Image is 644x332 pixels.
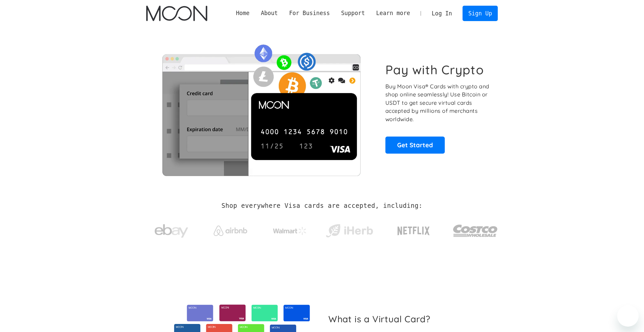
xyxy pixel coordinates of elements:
[230,9,255,17] a: Home
[261,9,278,17] div: About
[255,9,283,17] div: About
[385,82,490,123] p: Buy Moon Visa® Cards with crypto and shop online seamlessly! Use Bitcoin or USDT to get secure vi...
[385,137,445,153] a: Get Started
[221,202,422,210] h2: Shop everywhere Visa cards are accepted, including:
[384,216,444,243] a: Netflix
[289,9,330,17] div: For Business
[283,9,335,17] div: For Business
[341,9,365,17] div: Support
[155,221,188,242] img: ebay
[463,6,497,21] a: Sign Up
[335,9,370,17] div: Support
[146,40,376,176] img: Moon Cards let you spend your crypto anywhere Visa is accepted.
[273,227,307,235] img: Walmart
[453,212,498,247] a: Costco
[617,305,639,327] iframe: Button to launch messaging window
[453,218,498,243] img: Costco
[426,6,458,21] a: Log In
[324,222,374,240] img: iHerb
[324,216,374,243] a: iHerb
[328,314,492,324] h2: What is a Virtual Card?
[146,214,196,245] a: ebay
[265,220,315,238] a: Walmart
[206,219,256,239] a: Airbnb
[385,62,484,77] h1: Pay with Crypto
[146,6,207,21] img: Moon Logo
[376,9,410,17] div: Learn more
[214,226,247,236] img: Airbnb
[371,9,416,17] div: Learn more
[397,223,430,239] img: Netflix
[146,6,207,21] a: home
